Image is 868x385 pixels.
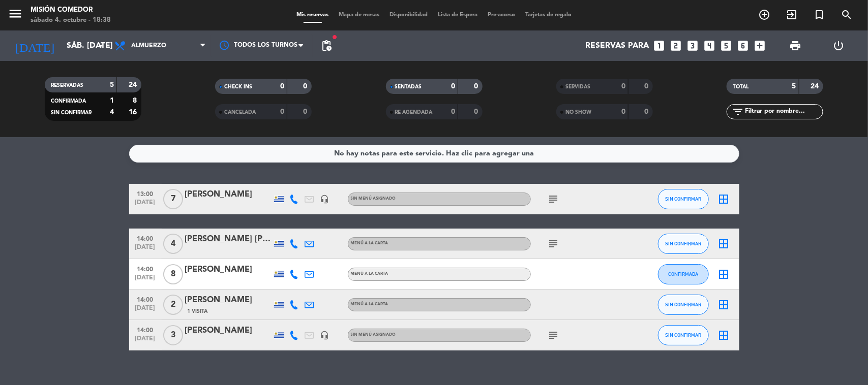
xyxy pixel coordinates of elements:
strong: 5 [792,83,796,90]
span: Sin menú asignado [351,333,396,337]
i: border_all [718,193,730,205]
strong: 4 [110,109,114,116]
span: MENÚ A LA CARTA [351,302,388,306]
span: SIN CONFIRMAR [665,241,701,246]
button: SIN CONFIRMAR [658,189,709,209]
button: SIN CONFIRMAR [658,295,709,315]
input: Filtrar por nombre... [744,106,823,117]
strong: 1 [110,97,114,104]
div: LOG OUT [817,30,860,61]
button: SIN CONFIRMAR [658,234,709,254]
span: 14:00 [133,324,158,335]
span: SIN CONFIRMAR [665,302,701,307]
span: 8 [163,264,183,284]
span: 4 [163,234,183,254]
div: sábado 4. octubre - 18:38 [31,15,111,25]
span: 14:00 [133,232,158,244]
i: search [841,9,853,21]
div: [PERSON_NAME] [185,294,272,307]
span: SIN CONFIRMAR [665,332,701,338]
span: Lista de Espera [433,12,483,18]
strong: 0 [474,83,480,90]
i: subject [548,238,560,250]
button: SIN CONFIRMAR [658,325,709,345]
strong: 0 [304,108,310,115]
span: fiber_manual_record [332,34,338,40]
span: [DATE] [133,335,158,347]
span: 14:00 [133,263,158,274]
span: Tarjetas de regalo [520,12,577,18]
span: [DATE] [133,274,158,286]
i: turned_in_not [813,9,825,21]
i: looks_5 [720,39,733,52]
span: CONFIRMADA [51,99,86,104]
span: NO SHOW [565,110,591,115]
strong: 8 [133,97,139,104]
button: menu [8,6,23,25]
i: looks_6 [737,39,750,52]
span: Reservas para [586,41,649,51]
span: SIN CONFIRMAR [51,110,92,115]
i: subject [548,329,560,341]
div: [PERSON_NAME] [185,263,272,276]
i: border_all [718,299,730,311]
button: CONFIRMADA [658,264,709,284]
span: SENTADAS [395,84,422,89]
div: Misión Comedor [31,5,111,15]
i: menu [8,6,23,21]
i: subject [548,193,560,205]
strong: 0 [644,83,650,90]
strong: 0 [451,83,455,90]
span: print [789,40,801,52]
span: CONFIRMADA [668,271,698,277]
span: 1 Visita [188,307,208,315]
span: RE AGENDADA [395,110,433,115]
span: [DATE] [133,305,158,316]
i: border_all [718,329,730,341]
span: RESERVADAS [51,83,83,88]
span: CHECK INS [224,84,252,89]
strong: 0 [280,108,284,115]
i: headset_mic [320,195,330,204]
strong: 0 [304,83,310,90]
span: MENÚ A LA CARTA [351,272,388,276]
span: 14:00 [133,293,158,305]
i: looks_3 [686,39,700,52]
i: looks_two [670,39,683,52]
span: SERVIDAS [565,84,590,89]
i: add_box [754,39,767,52]
span: CANCELADA [224,110,256,115]
span: 2 [163,295,183,315]
i: looks_4 [703,39,716,52]
span: Sin menú asignado [351,197,396,201]
i: filter_list [732,106,744,118]
strong: 0 [451,108,455,115]
span: MENÚ A LA CARTA [351,241,388,245]
span: 13:00 [133,187,158,199]
span: TOTAL [733,84,749,89]
span: [DATE] [133,244,158,255]
i: exit_to_app [786,9,798,21]
i: headset_mic [320,331,330,340]
span: [DATE] [133,199,158,211]
strong: 24 [811,83,821,90]
i: [DATE] [8,35,62,57]
div: [PERSON_NAME] [185,324,272,337]
i: power_settings_new [832,40,845,52]
span: SIN CONFIRMAR [665,196,701,202]
strong: 24 [129,81,139,88]
strong: 0 [621,108,625,115]
i: border_all [718,238,730,250]
span: 3 [163,325,183,345]
i: add_circle_outline [758,9,770,21]
span: Mis reservas [291,12,334,18]
strong: 16 [129,109,139,116]
div: No hay notas para este servicio. Haz clic para agregar una [334,148,534,159]
span: Almuerzo [131,42,166,49]
span: Disponibilidad [384,12,433,18]
strong: 5 [110,81,114,88]
span: Pre-acceso [483,12,520,18]
i: looks_one [653,39,666,52]
div: [PERSON_NAME] [PERSON_NAME] [185,233,272,246]
i: border_all [718,268,730,280]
